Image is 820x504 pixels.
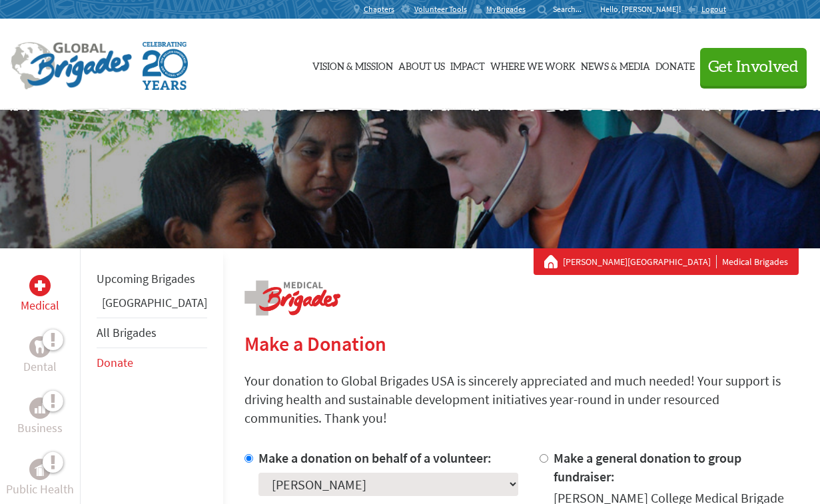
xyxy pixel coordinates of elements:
[143,42,188,90] img: Global Brigades Celebrating 20 Years
[6,480,74,499] p: Public Health
[258,449,492,466] label: Make a donation on behalf of a volunteer:
[364,4,394,15] span: Chapters
[17,397,63,437] a: BusinessBusiness
[600,4,687,15] p: Hello, [PERSON_NAME]!
[29,459,51,480] div: Public Health
[21,296,59,315] p: Medical
[97,264,207,294] li: Upcoming Brigades
[312,31,393,98] a: Vision & Mission
[544,255,788,268] div: Medical Brigades
[102,295,207,310] a: [GEOGRAPHIC_DATA]
[490,31,576,98] a: Where We Work
[563,255,717,268] a: [PERSON_NAME][GEOGRAPHIC_DATA]
[29,336,51,358] div: Dental
[97,318,207,348] li: All Brigades
[554,449,741,485] label: Make a general donation to group fundraiser:
[553,4,591,14] input: Search...
[655,31,695,98] a: Donate
[35,280,45,291] img: Medical
[581,31,650,98] a: News & Media
[701,4,726,14] span: Logout
[21,275,59,315] a: MedicalMedical
[97,355,133,370] a: Donate
[398,31,445,98] a: About Us
[35,340,45,353] img: Dental
[29,397,51,419] div: Business
[700,48,807,86] button: Get Involved
[11,42,132,90] img: Global Brigades Logo
[97,348,207,378] li: Donate
[450,31,485,98] a: Impact
[35,403,45,413] img: Business
[17,419,63,437] p: Business
[414,4,467,15] span: Volunteer Tools
[687,4,726,15] a: Logout
[97,325,157,340] a: All Brigades
[29,275,51,296] div: Medical
[708,59,799,75] span: Get Involved
[244,332,799,356] h2: Make a Donation
[244,280,340,316] img: logo-medical.png
[486,4,526,15] span: MyBrigades
[23,336,57,376] a: DentalDental
[6,459,74,499] a: Public HealthPublic Health
[97,294,207,318] li: Panama
[35,463,45,476] img: Public Health
[244,372,799,427] p: Your donation to Global Brigades USA is sincerely appreciated and much needed! Your support is dr...
[23,358,57,376] p: Dental
[97,271,195,286] a: Upcoming Brigades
